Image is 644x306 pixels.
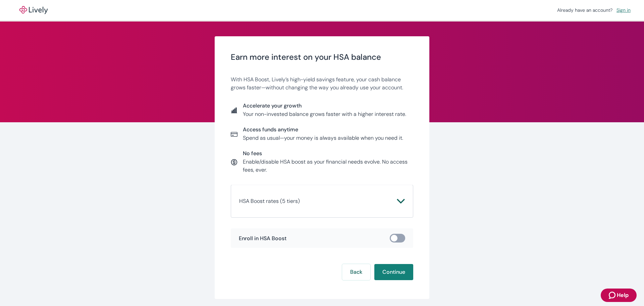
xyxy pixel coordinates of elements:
button: Zendesk support iconHelp [601,289,637,302]
p: HSA Boost rates (5 tiers) [239,197,300,205]
p: Your non-invested balance grows faster with a higher interest rate. [243,110,406,118]
img: Lively [15,6,52,14]
svg: Zendesk support icon [609,291,617,299]
p: With HSA Boost, Lively’s high-yield savings feature, your cash balance grows faster—without chang... [231,76,413,92]
p: Spend as usual—your money is always available when you need it. [243,134,403,142]
span: Accelerate your growth [243,102,406,109]
span: Enroll in HSA Boost [239,235,286,242]
svg: Card icon [231,131,237,138]
button: Continue [374,264,413,280]
span: Access funds anytime [243,126,403,133]
span: No fees [243,150,413,157]
button: HSA Boost rates (5 tiers) [239,193,405,209]
button: Back [342,264,370,280]
span: Earn more interest on your HSA balance [231,52,413,62]
p: Enable/disable HSA boost as your financial needs evolve. No access fees, ever. [243,158,413,174]
svg: Currency icon [231,159,237,166]
svg: Report icon [231,107,237,114]
span: Help [617,291,629,299]
a: Sign in [614,6,633,14]
div: Already have an account? [557,7,633,14]
svg: Chevron icon [397,197,405,205]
